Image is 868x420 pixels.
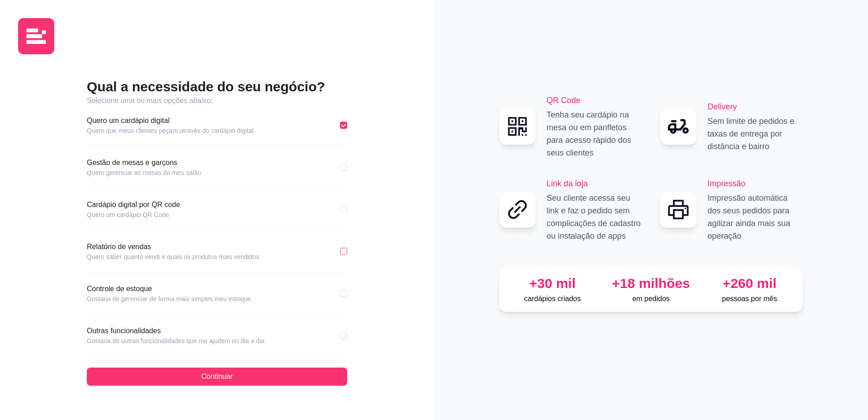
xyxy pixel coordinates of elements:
article: Quero saber quanto vendi e quais os produtos mais vendidos [87,252,259,261]
img: logo [18,18,54,54]
article: Gostaria de gerenciar de forma mais simples meu estoque [87,294,251,303]
article: Outras funcionalidades [87,326,264,336]
article: Quero que meus clientes peçam através do cardápio digital [87,126,254,135]
article: Quero um cardápio digital [87,115,254,126]
article: Controle de estoque [87,283,251,294]
p: cardápios criados [507,293,598,304]
p: Sem limite de pedidos e taxas de entrega por distância e bairro [708,115,803,153]
article: Quero gerenciar as mesas do meu salão [87,168,201,177]
h2: Impressão [708,177,803,190]
article: Gestão de mesas e garçons [87,157,201,168]
div: +30 mil [507,275,598,292]
h2: QR Code [547,94,642,107]
p: em pedidos [605,293,697,304]
p: Seu cliente acessa seu link e faz o pedido sem complicações de cadastro ou instalação de apps [547,192,642,242]
span: Continuar [201,371,232,382]
p: Impressão automática dos seus pedidos para agilizar ainda mais sua operação [708,192,803,242]
div: +18 milhões [605,275,697,292]
article: Selecione uma ou mais opções abaixo: [87,95,347,106]
h2: Delivery [708,100,803,113]
article: Gostaria de outras funcionalidades que me ajudem no dia a dia [87,336,264,345]
p: pessoas por mês [704,293,795,304]
article: Quero um cardápio QR Code [87,210,180,219]
h2: Qual a necessidade do seu negócio? [87,78,347,95]
article: Relatório de vendas [87,241,259,252]
div: +260 mil [704,275,795,292]
button: Continuar [87,368,347,386]
h2: Link da loja [547,177,642,190]
article: Cardápio digital por QR code [87,199,180,210]
p: Tenha seu cardápio na mesa ou em panfletos para acesso rápido dos seus clientes [547,109,642,159]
